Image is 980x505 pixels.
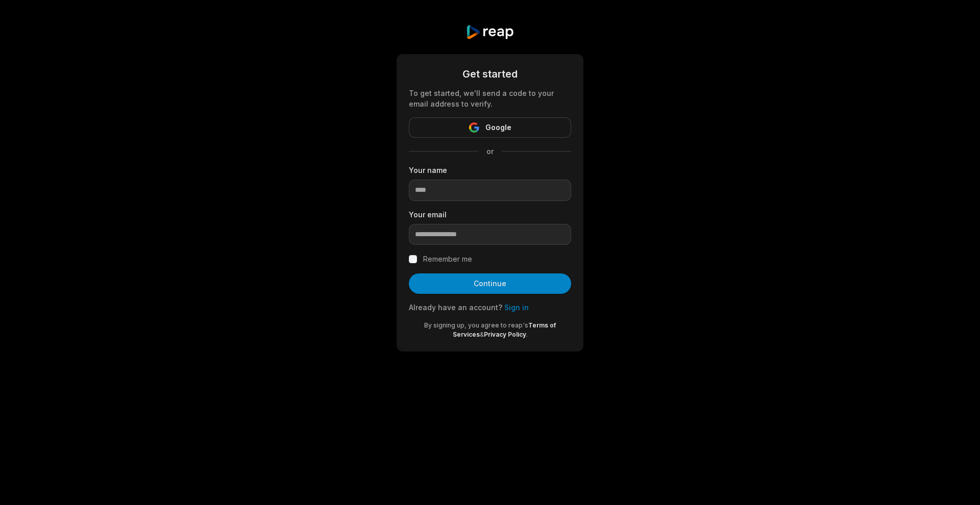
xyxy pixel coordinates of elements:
span: or [478,146,502,157]
button: Google [409,117,571,138]
div: Get started [409,66,571,82]
button: Continue [409,273,571,294]
span: Google [485,121,511,134]
a: Privacy Policy [484,331,526,338]
label: Your email [409,209,571,220]
label: Remember me [423,253,472,265]
span: . [526,331,528,338]
label: Your name [409,165,571,175]
span: By signing up, you agree to reap's [424,321,528,329]
a: Sign in [504,303,529,312]
span: Already have an account? [409,303,502,312]
span: & [480,331,484,338]
img: reap [465,24,514,40]
div: To get started, we'll send a code to your email address to verify. [409,88,571,109]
